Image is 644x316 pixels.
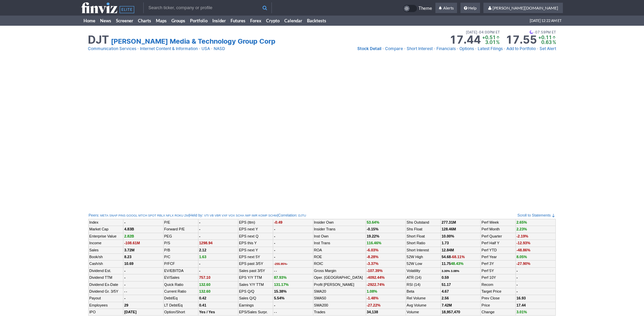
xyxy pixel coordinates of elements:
[274,220,282,224] span: -0.49
[214,45,225,52] a: NASD
[481,240,516,247] td: Perf Half Y
[442,234,454,238] a: 10.00%
[163,226,198,233] td: Forward P/E
[313,226,366,233] td: Insider Trans
[89,213,189,218] div: :
[538,35,552,40] span: +0.11
[137,45,139,52] span: •
[481,233,516,240] td: Perf Quarter
[89,226,123,233] td: Market Cap
[89,240,123,247] td: Income
[88,35,109,45] h1: DJT
[435,3,457,14] a: Alerts
[274,255,275,259] b: -
[163,288,198,295] td: Current Ratio
[442,220,456,224] b: 277.31M
[541,39,552,45] span: 0.63
[163,233,198,240] td: PEG
[382,45,384,52] span: •
[503,45,506,52] span: •
[407,45,433,52] a: Short Interest
[124,248,135,252] b: 3.72M
[449,35,481,45] strong: 17.44
[89,281,123,288] td: Dividend Ex-Date
[274,283,288,287] span: 131.17%
[210,16,228,26] a: Insider
[238,261,273,267] td: EPS past 3/5Y
[163,219,198,226] td: P/E
[89,253,123,260] td: Book/sh
[482,35,496,40] span: +0.51
[274,262,287,266] span: -255.95%
[163,281,198,288] td: Quick Ratio
[459,45,474,52] a: Options
[89,261,123,267] td: Cash/sh
[481,247,516,253] td: Perf YTD
[367,283,385,287] span: -2922.74%
[174,213,183,218] a: ROKU
[517,289,518,293] b: -
[140,45,198,52] a: Internet Content & Information
[517,296,526,300] b: 16.93
[274,262,288,266] small: -
[138,213,147,218] a: MTCH
[89,219,123,226] td: Index
[238,302,273,309] td: Earnings
[403,5,432,12] a: Theme
[163,295,198,302] td: Debt/Eq
[163,253,198,260] td: P/C
[89,233,123,240] td: Enterprise Value
[114,16,136,26] a: Screener
[478,46,503,51] span: Latest Filings
[313,295,366,302] td: SMA50
[456,45,459,52] span: •
[313,302,366,309] td: SMA200
[451,255,465,259] span: -68.11%
[517,234,528,238] span: -2.19%
[367,303,381,307] span: -27.22%
[124,275,125,279] b: -
[460,3,480,14] a: Help
[163,274,198,281] td: EV/Sales
[89,267,123,274] td: Dividend Est.
[475,45,477,52] span: •
[211,45,213,52] span: •
[406,288,440,295] td: Beta
[264,16,282,26] a: Crypto
[157,213,165,218] a: RBLX
[124,234,134,238] span: 2.82B
[278,213,296,217] a: Correlation
[184,213,189,218] a: ZM
[407,248,429,252] a: Short Interest
[436,45,456,52] a: Financials
[143,2,272,13] input: Search ticker, company or profile
[442,310,460,314] b: 18,957,470
[433,45,436,52] span: •
[163,302,198,309] td: LT Debt/Eq
[367,241,381,245] span: 116.46%
[124,296,125,300] b: -
[163,261,198,267] td: P/FCF
[313,240,366,247] td: Inst Trans
[442,241,449,245] a: 1.73
[442,262,463,266] b: 11.75
[466,29,500,35] span: [DATE] 04:00PM ET
[89,295,123,302] td: Payout
[89,302,123,309] td: Employees
[238,233,273,240] td: EPS next Q
[517,283,518,287] b: -
[406,219,440,226] td: Shs Outstand
[199,269,200,273] b: -
[268,213,277,218] a: SCHM
[274,248,275,252] b: -
[274,241,275,245] b: -
[442,248,454,252] a: 12.84M
[136,16,153,26] a: Charts
[367,262,379,266] span: -3.37%
[313,247,366,253] td: ROA
[313,309,366,316] td: Trades
[406,309,440,316] td: Volume
[481,267,516,274] td: Perf 5Y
